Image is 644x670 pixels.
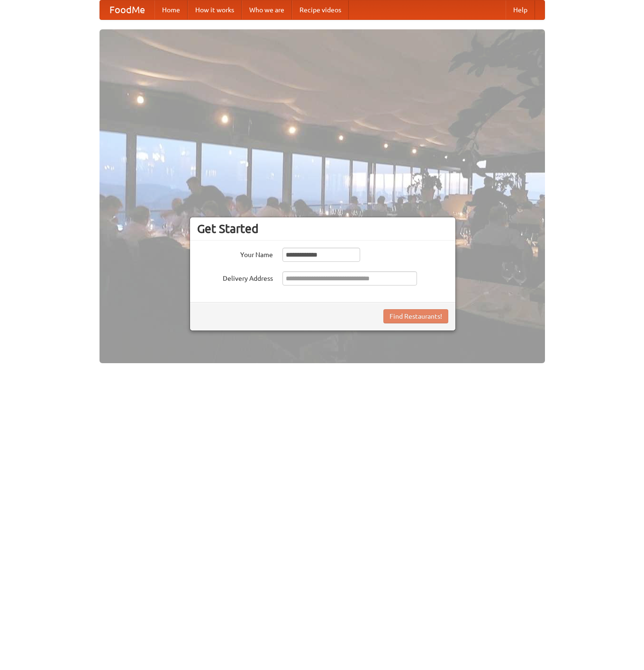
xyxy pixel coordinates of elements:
[197,271,273,283] label: Delivery Address
[383,309,448,323] button: Find Restaurants!
[506,0,535,19] a: Help
[292,0,349,19] a: Recipe videos
[100,0,154,19] a: FoodMe
[154,0,188,19] a: Home
[197,222,448,236] h3: Get Started
[242,0,292,19] a: Who we are
[188,0,242,19] a: How it works
[197,248,273,259] label: Your Name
